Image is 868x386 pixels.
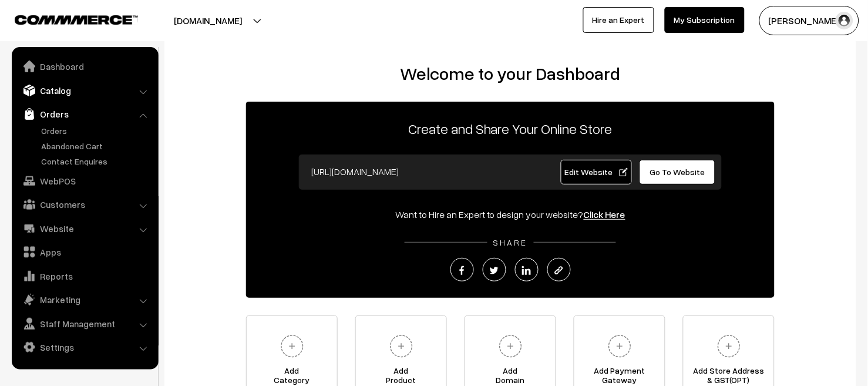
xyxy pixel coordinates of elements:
img: plus.svg [713,330,745,362]
button: [DOMAIN_NAME] [133,6,283,35]
a: COMMMERCE [15,12,117,26]
img: user [836,12,853,29]
img: COMMMERCE [15,15,138,24]
a: Customers [15,194,154,215]
a: Staff Management [15,313,154,334]
a: WebPOS [15,170,154,192]
a: Marketing [15,289,154,310]
span: Go To Website [650,167,705,177]
img: plus.svg [494,330,527,362]
a: Click Here [584,209,625,220]
span: SHARE [487,237,534,247]
a: Apps [15,241,154,263]
div: Want to Hire an Expert to design your website? [246,207,775,221]
a: Settings [15,337,154,358]
a: Catalog [15,80,154,101]
a: Abandoned Cart [38,140,154,152]
a: Go To Website [640,160,715,184]
a: Orders [15,103,154,125]
span: Edit Website [565,167,628,177]
a: Hire an Expert [583,7,654,33]
a: Dashboard [15,56,154,77]
a: Website [15,218,154,239]
a: Reports [15,266,154,287]
img: plus.svg [604,330,636,362]
a: Contact Enquires [38,155,154,167]
img: plus.svg [385,330,418,362]
a: Orders [38,125,154,137]
h2: Welcome to your Dashboard [176,63,845,84]
img: plus.svg [276,330,308,362]
a: My Subscription [665,7,745,33]
p: Create and Share Your Online Store [246,118,775,139]
button: [PERSON_NAME] [759,6,859,35]
a: Edit Website [561,160,633,184]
